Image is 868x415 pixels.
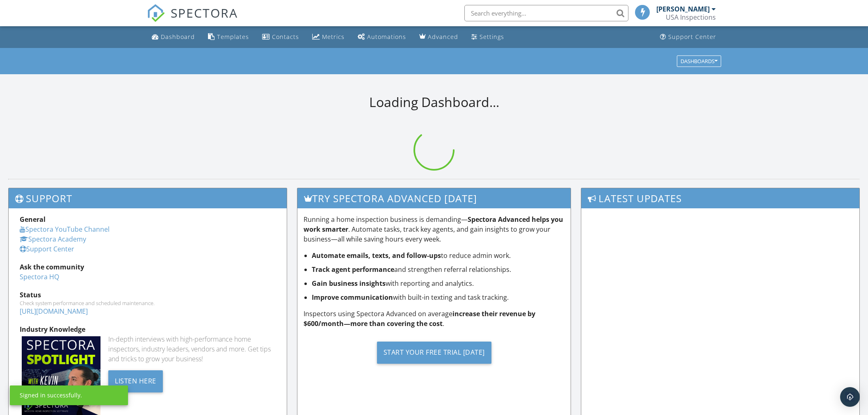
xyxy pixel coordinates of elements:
[20,244,74,253] a: Support Center
[312,265,564,274] li: and strengthen referral relationships.
[20,307,88,316] a: [URL][DOMAIN_NAME]
[581,188,859,208] h3: Latest Updates
[304,215,563,234] strong: Spectora Advanced helps you work smarter
[312,279,386,288] strong: Gain business insights
[480,33,504,41] div: Settings
[20,272,59,281] a: Spectora HQ
[312,251,441,260] strong: Automate emails, texts, and follow-ups
[20,300,276,306] div: Check system performance and scheduled maintenance.
[367,33,406,41] div: Automations
[20,215,46,224] strong: General
[20,391,82,399] div: Signed in successfully.
[464,5,628,21] input: Search everything...
[108,376,163,385] a: Listen Here
[309,30,348,45] a: Metrics
[304,335,564,370] a: Start Your Free Trial [DATE]
[148,30,198,45] a: Dashboard
[20,225,110,234] a: Spectora YouTube Channel
[147,11,238,28] a: SPECTORA
[161,33,195,41] div: Dashboard
[668,33,716,41] div: Support Center
[20,324,276,334] div: Industry Knowledge
[312,292,564,302] li: with built-in texting and task tracking.
[297,188,571,208] h3: Try spectora advanced [DATE]
[677,55,721,67] button: Dashboards
[9,188,287,208] h3: Support
[681,58,717,64] div: Dashboards
[377,342,491,364] div: Start Your Free Trial [DATE]
[657,30,720,45] a: Support Center
[20,290,276,300] div: Status
[312,293,393,302] strong: Improve communication
[428,33,458,41] div: Advanced
[312,265,394,274] strong: Track agent performance
[304,309,535,328] strong: increase their revenue by $600/month—more than covering the cost
[20,262,276,272] div: Ask the community
[22,336,101,415] img: Spectoraspolightmain
[416,30,461,45] a: Advanced
[312,251,564,260] li: to reduce admin work.
[171,4,238,21] span: SPECTORA
[656,5,710,13] div: [PERSON_NAME]
[108,370,163,392] div: Listen Here
[147,4,165,22] img: The Best Home Inspection Software - Spectora
[354,30,409,45] a: Automations (Basic)
[468,30,507,45] a: Settings
[217,33,249,41] div: Templates
[108,334,276,364] div: In-depth interviews with high-performance home inspectors, industry leaders, vendors and more. Ge...
[666,13,716,21] div: USA Inspections
[20,235,86,244] a: Spectora Academy
[205,30,252,45] a: Templates
[312,278,564,288] li: with reporting and analytics.
[322,33,345,41] div: Metrics
[272,33,299,41] div: Contacts
[304,214,564,244] p: Running a home inspection business is demanding— . Automate tasks, track key agents, and gain ins...
[840,387,860,407] div: Open Intercom Messenger
[259,30,302,45] a: Contacts
[304,309,564,328] p: Inspectors using Spectora Advanced on average .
